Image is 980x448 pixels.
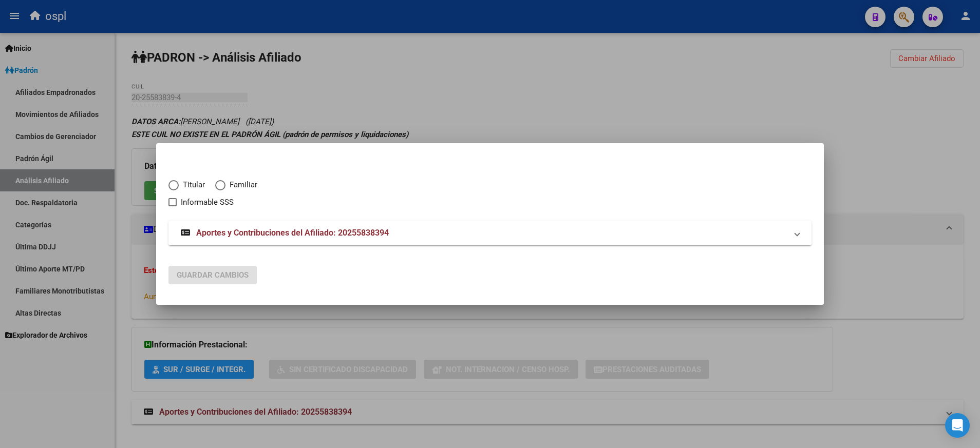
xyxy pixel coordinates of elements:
mat-expansion-panel-header: Aportes y Contribuciones del Afiliado: 20255838394 [168,221,812,245]
span: Aportes y Contribuciones del Afiliado: 20255838394 [196,228,389,238]
span: Titular [179,179,205,191]
div: Open Intercom Messenger [945,413,970,438]
button: Guardar Cambios [168,266,257,284]
span: Familiar [225,179,257,191]
span: Informable SSS [181,196,234,208]
span: Guardar Cambios [177,270,249,280]
mat-radio-group: Elija una opción [168,183,268,192]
